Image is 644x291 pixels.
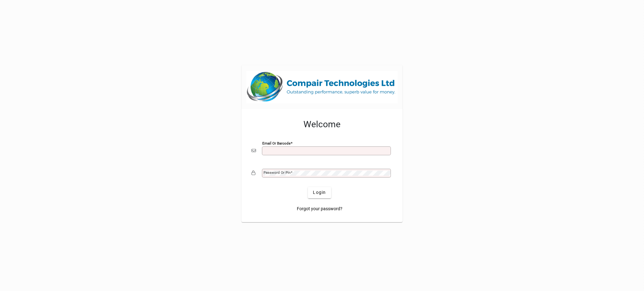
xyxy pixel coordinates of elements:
[294,203,345,215] a: Forgot your password?
[308,187,331,198] button: Login
[313,189,326,196] span: Login
[297,206,342,212] span: Forgot your password?
[264,170,291,175] mat-label: Password or Pin
[252,119,392,130] h2: Welcome
[262,141,291,145] mat-label: Email or Barcode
